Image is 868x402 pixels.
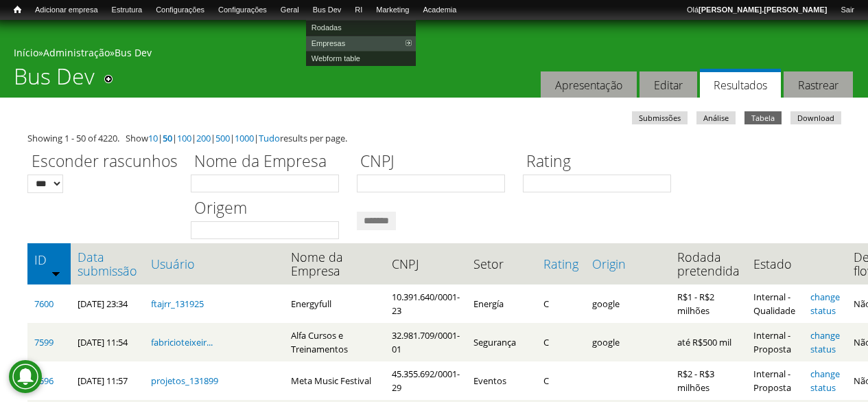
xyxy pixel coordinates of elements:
[585,284,670,323] td: google
[7,3,28,16] a: Início
[592,257,664,271] a: Origin
[537,361,585,400] td: C
[163,132,172,144] a: 50
[51,269,60,278] img: ordem crescente
[14,63,95,98] h1: Bus Dev
[14,5,21,14] span: Início
[71,323,144,361] td: [DATE] 11:54
[284,243,385,284] th: Nome da Empresa
[543,257,578,271] a: Rating
[810,329,840,355] a: change status
[810,368,840,394] a: change status
[284,361,385,400] td: Meta Music Festival
[416,3,463,17] a: Academia
[467,243,537,284] th: Setor
[467,361,537,400] td: Eventos
[640,71,697,98] a: Editar
[385,323,467,361] td: 32.981.709/0001-01
[467,323,537,361] td: Segurança
[670,361,747,400] td: R$2 - R$3 milhões
[34,253,64,267] a: ID
[385,284,467,323] td: 10.391.640/0001-23
[34,298,54,310] a: 7600
[14,46,854,63] div: » »
[670,323,747,361] td: até R$500 mil
[27,150,182,175] label: Esconder rascunhos
[784,71,853,98] a: Rastrear
[105,3,150,17] a: Estrutura
[27,131,841,145] div: Showing 1 - 50 of 4220. Show | | | | | | results per page.
[196,132,211,144] a: 200
[699,5,827,14] strong: [PERSON_NAME].[PERSON_NAME]
[834,3,861,17] a: Sair
[274,3,306,17] a: Geral
[790,111,841,124] a: Download
[467,284,537,323] td: Energía
[151,375,218,387] a: projetos_131899
[700,69,781,98] a: Resultados
[810,291,840,317] a: change status
[696,111,736,124] a: Análise
[523,150,680,175] label: Rating
[211,3,274,17] a: Configurações
[632,111,688,124] a: Submissões
[14,46,38,59] a: Início
[537,284,585,323] td: C
[747,361,804,400] td: Internal - Proposta
[71,361,144,400] td: [DATE] 11:57
[259,132,280,144] a: Tudo
[747,284,804,323] td: Internal - Qualidade
[78,250,137,278] a: Data submissão
[151,298,204,310] a: ftajrr_131925
[284,284,385,323] td: Energyfull
[747,243,804,284] th: Estado
[34,336,54,348] a: 7599
[148,132,158,144] a: 10
[28,3,105,17] a: Adicionar empresa
[151,336,213,348] a: fabricioteixeir...
[235,132,254,144] a: 1000
[306,3,349,17] a: Bus Dev
[369,3,416,17] a: Marketing
[537,323,585,361] td: C
[670,243,747,284] th: Rodada pretendida
[177,132,191,144] a: 100
[151,257,277,271] a: Usuário
[191,150,348,175] label: Nome da Empresa
[357,150,514,175] label: CNPJ
[284,323,385,361] td: Alfa Cursos e Treinamentos
[385,361,467,400] td: 45.355.692/0001-29
[34,375,54,387] a: 7596
[585,323,670,361] td: google
[747,323,804,361] td: Internal - Proposta
[744,111,782,124] a: Tabela
[385,243,467,284] th: CNPJ
[149,3,211,17] a: Configurações
[71,284,144,323] td: [DATE] 23:34
[680,3,834,17] a: Olá[PERSON_NAME].[PERSON_NAME]
[541,71,637,98] a: Apresentação
[191,197,348,221] label: Origem
[115,46,152,59] a: Bus Dev
[670,284,747,323] td: R$1 - R$2 milhões
[43,46,110,59] a: Administração
[348,3,369,17] a: RI
[215,132,230,144] a: 500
